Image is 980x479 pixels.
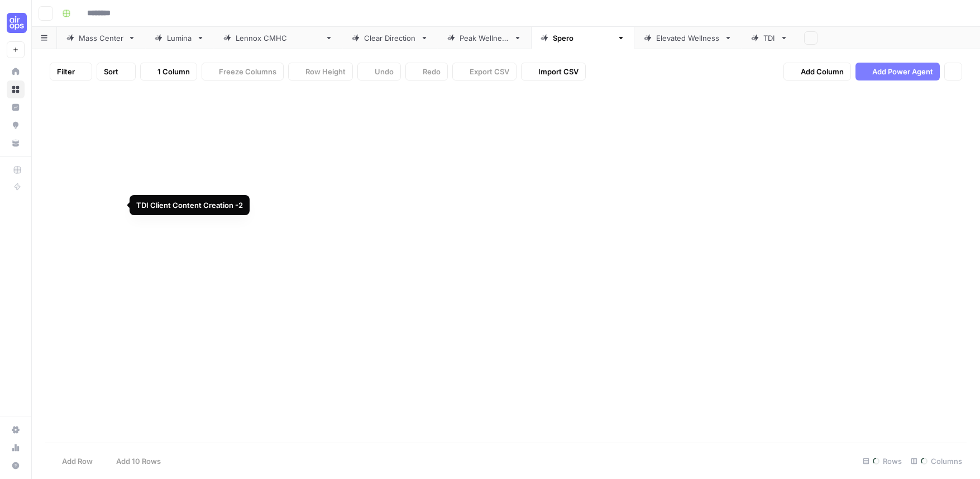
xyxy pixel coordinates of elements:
[531,27,634,49] a: [PERSON_NAME]
[342,27,438,49] a: Clear Direction
[858,452,906,470] div: Rows
[157,66,190,77] span: 1 Column
[357,63,401,80] button: Undo
[438,27,531,49] a: Peak Wellness
[145,27,214,49] a: Lumina
[62,456,93,467] span: Add Row
[423,66,441,77] span: Redo
[855,63,940,80] button: Add Power Agent
[521,63,586,80] button: Import CSV
[906,452,967,470] div: Columns
[783,63,851,80] button: Add Column
[7,457,25,475] button: Help + Support
[460,32,509,44] div: Peak Wellness
[236,32,321,44] div: [PERSON_NAME] CMHC
[742,27,797,49] a: TDI
[634,27,742,49] a: Elevated Wellness
[553,32,613,44] div: [PERSON_NAME]
[763,32,776,44] div: TDI
[57,27,145,49] a: Mass Center
[375,66,394,77] span: Undo
[7,63,25,80] a: Home
[7,439,25,457] a: Usage
[470,66,509,77] span: Export CSV
[57,66,75,77] span: Filter
[288,63,353,80] button: Row Height
[7,134,25,152] a: Your Data
[305,66,346,77] span: Row Height
[538,66,579,77] span: Import CSV
[214,27,342,49] a: [PERSON_NAME] CMHC
[116,456,161,467] span: Add 10 Rows
[801,66,844,77] span: Add Column
[872,66,933,77] span: Add Power Agent
[7,116,25,134] a: Opportunities
[45,452,99,470] button: Add Row
[219,66,276,77] span: Freeze Columns
[99,452,168,470] button: Add 10 Rows
[167,32,192,44] div: Lumina
[452,63,517,80] button: Export CSV
[79,32,123,44] div: Mass Center
[7,13,27,33] img: Cohort 4 Logo
[202,63,284,80] button: Freeze Columns
[97,63,136,80] button: Sort
[7,80,25,98] a: Browse
[364,32,416,44] div: Clear Direction
[7,421,25,439] a: Settings
[656,32,720,44] div: Elevated Wellness
[104,66,118,77] span: Sort
[405,63,448,80] button: Redo
[7,98,25,116] a: Insights
[140,63,197,80] button: 1 Column
[50,63,92,80] button: Filter
[7,9,25,37] button: Workspace: Cohort 4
